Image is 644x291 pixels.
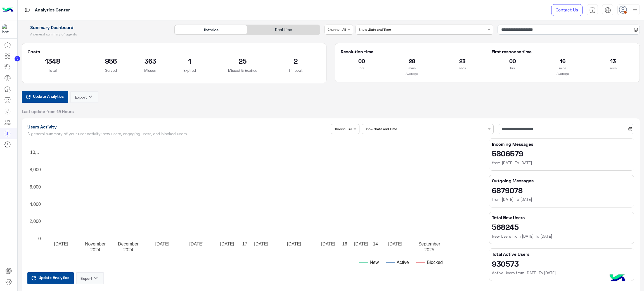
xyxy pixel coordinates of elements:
[542,65,584,71] p: mins
[388,241,402,246] text: [DATE]
[87,93,94,100] i: keyboard_arrow_down
[220,241,234,246] text: [DATE]
[30,150,41,155] text: 10,…
[441,65,483,71] p: secs
[144,68,156,73] p: Missed
[492,141,631,147] h5: Incoming Messages
[492,222,631,231] h2: 568245
[27,138,479,272] svg: A chart.
[118,241,138,246] text: December
[391,56,433,65] h2: 28
[35,6,70,14] p: Analytics Center
[22,91,68,103] button: Update Analytics
[247,25,320,35] div: Real time
[271,56,321,65] h2: 2
[592,56,634,65] h2: 13
[27,272,74,284] button: Update Analytics
[492,270,631,276] h6: Active Users from [DATE] To [DATE]
[631,7,638,14] img: profile
[589,7,596,13] img: tab
[70,91,98,103] button: Exportkeyboard_arrow_down
[492,160,631,166] h6: from [DATE] To [DATE]
[24,6,31,13] img: tab
[29,202,41,206] text: 4,000
[370,260,379,264] text: New
[551,4,583,16] a: Contact Us
[492,65,534,71] p: hrs
[28,68,78,73] p: Total
[287,241,301,246] text: [DATE]
[342,27,346,32] b: All
[373,241,378,246] text: 14
[492,251,631,257] h5: Total Active Users
[341,71,483,77] p: Average
[54,241,68,246] text: [DATE]
[28,49,321,54] h5: Chats
[93,275,99,281] i: keyboard_arrow_down
[85,241,105,246] text: November
[349,127,352,131] b: All
[342,241,347,246] text: 16
[592,65,634,71] p: secs
[27,132,329,136] h5: A general summary of your user activity: new users, engaging users, and blocked users.
[223,68,262,73] p: Missed & Expired
[189,241,203,246] text: [DATE]
[144,56,156,65] h2: 363
[29,184,41,189] text: 6,000
[254,241,268,246] text: [DATE]
[165,68,215,73] p: Expired
[608,269,627,288] img: hulul-logo.png
[155,241,169,246] text: [DATE]
[2,24,12,34] img: 1403182699927242
[391,65,433,71] p: mins
[38,236,41,241] text: 0
[605,7,611,13] img: tab
[341,56,383,65] h2: 00
[22,109,74,114] span: Last update from 19 Hours
[165,56,215,65] h2: 1
[223,56,262,65] h2: 25
[90,247,100,252] text: 2024
[492,186,631,195] h2: 6879078
[2,4,13,16] img: Logo
[492,49,634,54] h5: First response time
[369,27,391,32] b: Date and Time
[492,233,631,239] h6: New Users from [DATE] To [DATE]
[424,247,434,252] text: 2025
[341,49,483,54] h5: Resolution time
[86,56,136,65] h2: 956
[418,241,440,246] text: September
[492,149,631,158] h2: 5806579
[22,32,168,37] h5: A general summary of agents
[492,197,631,202] h6: from [DATE] To [DATE]
[492,215,631,220] h5: Total New Users
[427,260,443,264] text: Blocked
[174,25,247,35] div: Historical
[27,124,329,130] h1: Users Activity
[341,65,383,71] p: hrs
[86,68,136,73] p: Served
[354,241,368,246] text: [DATE]
[76,272,104,284] button: Exportkeyboard_arrow_down
[29,167,41,172] text: 8,000
[441,56,483,65] h2: 23
[492,178,631,183] h5: Outgoing Messages
[587,4,598,16] a: tab
[29,219,41,224] text: 2,000
[492,259,631,268] h2: 930573
[397,260,409,264] text: Active
[542,56,584,65] h2: 16
[37,274,71,281] span: Update Analytics
[32,92,65,100] span: Update Analytics
[123,247,133,252] text: 2024
[271,68,321,73] p: Timeout
[22,25,168,30] h1: Summary Dashboard
[321,241,335,246] text: [DATE]
[28,56,78,65] h2: 1348
[242,241,247,246] text: 17
[492,56,534,65] h2: 00
[375,127,397,131] b: Date and Time
[492,71,634,77] p: Average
